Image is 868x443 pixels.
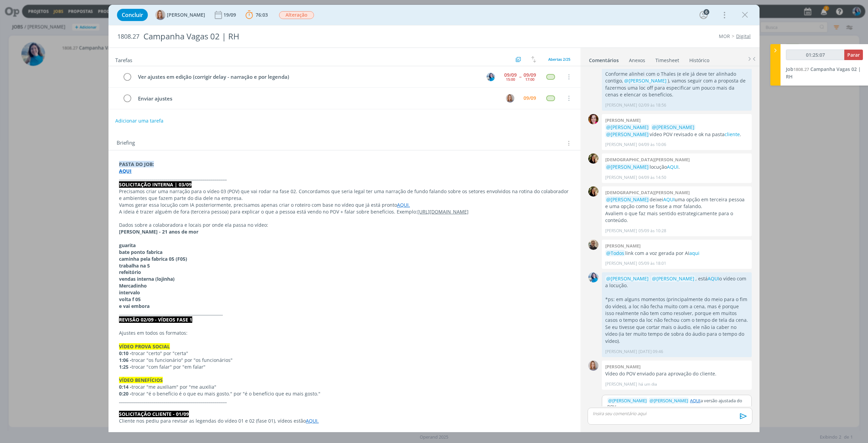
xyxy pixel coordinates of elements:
p: trocar "com falar" por "em falar" [119,364,570,370]
b: [PERSON_NAME] [605,117,640,123]
strong: intervalo [119,289,140,296]
span: @[PERSON_NAME] [606,275,649,282]
a: Timesheet [655,54,679,64]
span: @[PERSON_NAME] [606,124,649,130]
span: 04/09 às 14:50 [638,174,666,181]
strong: volta f 05 [119,296,141,302]
strong: [PERSON_NAME] - 21 anos de mor [119,228,198,235]
b: [PERSON_NAME] [605,364,640,370]
p: A ideia é trazer alguém de fora (terceira pessoa) para explicar o que a pessoa está vendo no POV ... [119,208,570,215]
strong: guarita [119,242,136,248]
strong: e vai embora [119,303,150,309]
p: [PERSON_NAME] [605,260,637,266]
img: A [155,10,165,20]
p: [PERSON_NAME] [605,142,637,148]
span: @[PERSON_NAME] [624,77,667,84]
span: [PERSON_NAME] [608,398,647,404]
strong: 0:20 - [119,390,132,397]
p: trocar "é o benefício é o que eu mais gosto." por "é o benefício que eu mais gosto." [119,390,570,397]
a: [URL][DOMAIN_NAME] [417,208,469,215]
strong: SOLICITAÇÃO INTERNA | 03/09 [119,181,192,188]
p: a versão ajustada do POV. [607,398,746,410]
strong: trabalha na 5 [119,262,150,269]
a: AQUI. [306,418,319,424]
span: @ [608,398,612,404]
p: Precisamos criar uma narração para o vídeo 03 (POV) que vai rodar na fase 02. Concordamos que ser... [119,188,570,202]
p: [PERSON_NAME] [605,102,637,108]
strong: 0:10 - [119,350,132,356]
div: 09/09 [524,73,536,77]
span: Briefing [117,139,135,148]
p: link com a voz gerada por AI [605,250,748,257]
p: *ps: em alguns momentos (principalmente do meio para o fim do vídeo), a loc não fecha muito com a... [605,296,748,345]
div: Ver ajustes em edição (corrigir delay - narração e por legenda) [135,73,480,81]
img: C [588,186,598,197]
button: A[PERSON_NAME] [155,10,205,20]
span: @[PERSON_NAME] [606,131,649,137]
strong: _____________________________________________________ [119,174,227,181]
a: AQUI [667,164,678,170]
span: Abertas 2/25 [548,57,570,62]
p: vídeo POV revisado e ok na pasta . [605,124,748,138]
p: ___________________________________________________ [119,310,570,316]
div: dialog [108,5,759,432]
img: C [588,153,598,164]
strong: VÍDEO BENEFÍCIOS [119,377,163,383]
a: AQUI. [397,202,410,208]
span: [PERSON_NAME] [650,398,688,404]
span: 04/09 às 10:06 [638,142,666,148]
b: [DEMOGRAPHIC_DATA][PERSON_NAME] [605,189,690,196]
a: MOR [719,33,730,39]
span: 02/09 às 18:56 [638,102,666,108]
span: 05/09 às 10:28 [638,228,666,234]
div: 19/09 [223,13,237,17]
strong: REVISÃO 02/09 - VÍDEOS FASE 1 [119,316,192,323]
div: Anexos [629,57,645,64]
strong: vendas interna (lojinha) [119,276,175,282]
span: 05/09 às 18:01 [638,260,666,266]
span: [PERSON_NAME] [167,13,205,17]
p: [PERSON_NAME] [605,349,637,355]
a: Comentários [589,54,619,64]
button: A [505,93,515,103]
p: Vídeo do POV enviado para aprovação do cliente. [605,370,748,377]
a: AQUI [708,275,719,282]
p: [PERSON_NAME] [605,381,637,387]
span: 76:03 [256,12,268,18]
p: Caso o colaborador fale incorretamente, podemos corrigir a legenda para o português correto, sem ... [119,424,570,431]
img: E [487,73,495,81]
span: Parar [847,52,860,58]
strong: refeitório [119,269,141,275]
p: Vamos gerar essa locução com IA posteriormente, precisamos apenas criar o roteiro com base no víd... [119,202,570,208]
strong: 1:25 - [119,364,132,370]
div: 09/09 [504,73,517,77]
button: 6 [698,10,709,20]
img: B [588,114,598,124]
a: AQUI [119,168,132,174]
a: AQUI [663,196,675,203]
span: @[PERSON_NAME] [606,164,649,170]
strong: _____________________________________________________ [119,397,227,404]
a: AQUI [690,398,701,404]
strong: VÍDEO PROVA SOCIAL [119,343,170,350]
button: Parar [844,50,863,60]
strong: Mercadinho [119,282,147,289]
p: Dados sobre a colaboradora e locais por onde ela passa no vídeo: [119,222,570,228]
a: aqui [689,250,699,256]
span: Concluir [122,12,143,18]
span: @[PERSON_NAME] [606,196,649,203]
button: Adicionar uma tarefa [115,115,164,127]
span: [DATE] 09:46 [638,349,663,355]
button: Concluir [117,9,148,21]
div: 6 [704,9,709,15]
span: @[PERSON_NAME] [652,124,694,130]
strong: caminha pela fabrica 05 (F05) [119,256,187,262]
p: [PERSON_NAME] [605,174,637,181]
p: deixei uma opção em terceira pessoa e uma opção como se fosse a mor falando. [605,196,748,210]
span: Alteração [279,11,314,19]
p: trocar "certo" por "certa" [119,350,570,357]
span: 1808.27 [117,33,139,40]
img: A [588,361,598,371]
p: locução . [605,164,748,170]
